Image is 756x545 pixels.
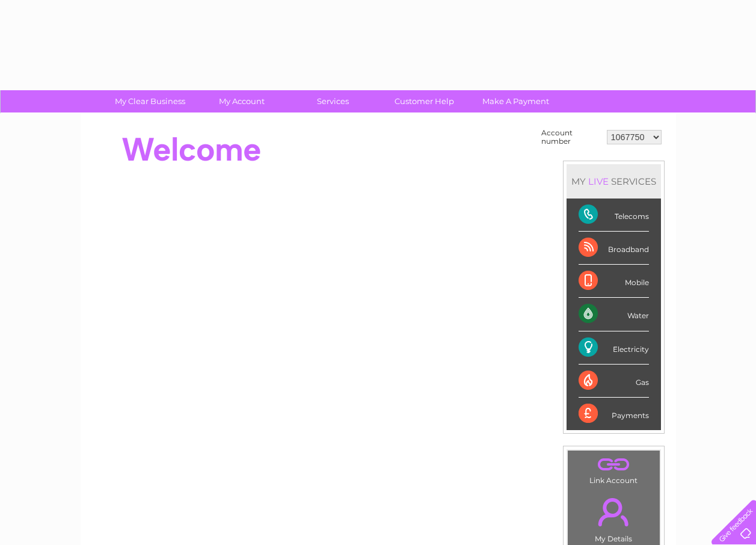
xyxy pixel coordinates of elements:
a: . [571,491,657,533]
div: MY SERVICES [567,164,661,199]
div: Broadband [579,232,649,265]
div: Payments [579,398,649,430]
div: LIVE [586,176,611,187]
div: Mobile [579,265,649,298]
a: Services [283,90,383,112]
td: Account number [538,126,604,149]
div: Gas [579,365,649,398]
td: Link Account [567,450,660,488]
div: Water [579,298,649,331]
a: Customer Help [375,90,474,112]
a: My Account [192,90,291,112]
a: My Clear Business [100,90,200,112]
a: Make A Payment [466,90,565,112]
a: . [571,454,657,475]
div: Telecoms [579,199,649,232]
div: Electricity [579,331,649,365]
